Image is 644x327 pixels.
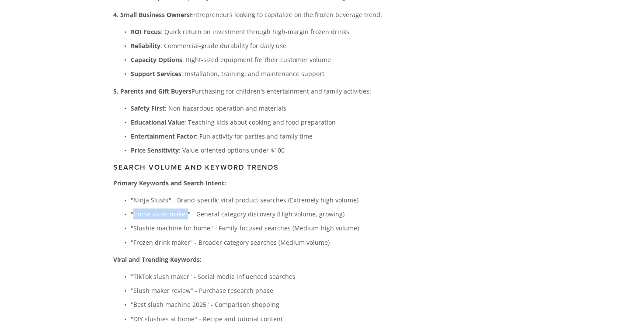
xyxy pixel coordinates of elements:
[113,255,202,264] strong: Viral and Trending Keywords:
[131,209,420,219] p: "Home slush maker" - General category discovery (High volume, growing)
[131,28,161,36] strong: ROI Focus
[131,117,420,128] p: : Teaching kids about cooking and food preparation
[113,163,420,171] h3: Search Volume and Keyword Trends
[113,10,190,19] strong: 4. Small Business Owners
[131,54,420,65] p: : Right-sized equipment for their customer volume
[131,299,420,310] p: "Best slush machine 2025" - Comparison shopping
[131,131,420,142] p: : Fun activity for parties and family time
[113,179,226,187] strong: Primary Keywords and Search Intent:
[131,223,420,233] p: "Slushie machine for home" - Family-focused searches (Medium-high volume)
[131,104,165,112] strong: Safety First
[113,9,420,20] p: Entrepreneurs looking to capitalize on the frozen beverage trend:
[131,118,184,126] strong: Educational Value
[131,285,420,296] p: "Slush maker review" - Purchase research phase
[131,103,420,114] p: : Non-hazardous operation and materials
[131,313,420,324] p: "DIY slushies at home" - Recipe and tutorial content
[131,195,420,205] p: "Ninja Slushi" - Brand-specific viral product searches (Extremely high volume)
[113,86,420,97] p: Purchasing for children's entertainment and family activities:
[131,26,420,37] p: : Quick return on investment through high-margin frozen drinks
[131,40,420,51] p: : Commercial-grade durability for daily use
[131,42,160,50] strong: Reliability
[131,70,181,78] strong: Support Services
[131,271,420,282] p: "TikTok slush maker" - Social media influenced searches
[131,146,179,154] strong: Price Sensitivity
[131,237,420,248] p: "Frozen drink maker" - Broader category searches (Medium volume)
[131,132,196,140] strong: Entertainment Factor
[113,87,191,95] strong: 5. Parents and Gift Buyers
[131,68,420,79] p: : Installation, training, and maintenance support
[131,145,420,156] p: : Value-oriented options under $100
[131,56,182,64] strong: Capacity Options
